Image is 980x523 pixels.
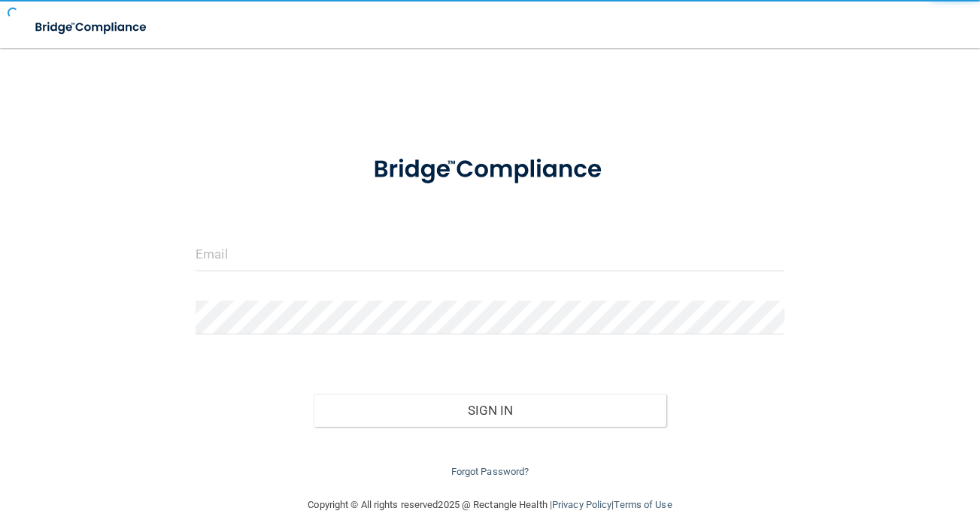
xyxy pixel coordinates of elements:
[552,499,611,510] a: Privacy Policy
[451,466,529,477] a: Forgot Password?
[23,12,161,43] img: bridge_compliance_login_screen.278c3ca4.svg
[196,237,784,271] input: Email
[314,394,667,427] button: Sign In
[614,499,672,510] a: Terms of Use
[348,138,631,201] img: bridge_compliance_login_screen.278c3ca4.svg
